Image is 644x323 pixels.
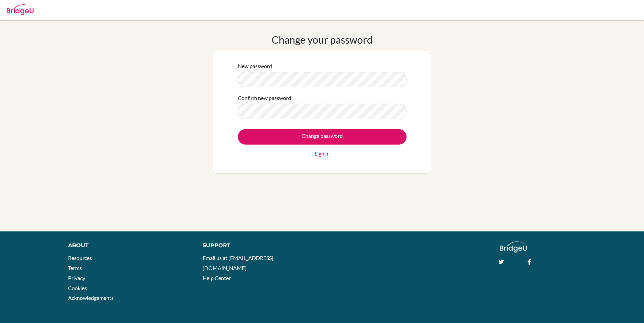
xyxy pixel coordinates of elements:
[68,241,187,250] div: About
[68,265,82,271] a: Terms
[203,275,231,281] a: Help Center
[68,294,114,301] a: Acknowledgements
[203,255,273,271] a: Email us at [EMAIL_ADDRESS][DOMAIN_NAME]
[500,241,527,253] img: logo_white@2x-f4f0deed5e89b7ecb1c2cc34c3e3d731f90f0f143d5ea2071677605dd97b5244.png
[238,94,291,102] label: Confirm new password
[7,4,34,15] img: Bridge-U
[272,34,373,46] h1: Change your password
[68,275,85,281] a: Privacy
[238,129,407,145] input: Change password
[203,241,314,250] div: Support
[315,150,330,158] a: Sign in
[238,62,272,70] label: New password
[68,285,87,291] a: Cookies
[68,255,92,261] a: Resources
